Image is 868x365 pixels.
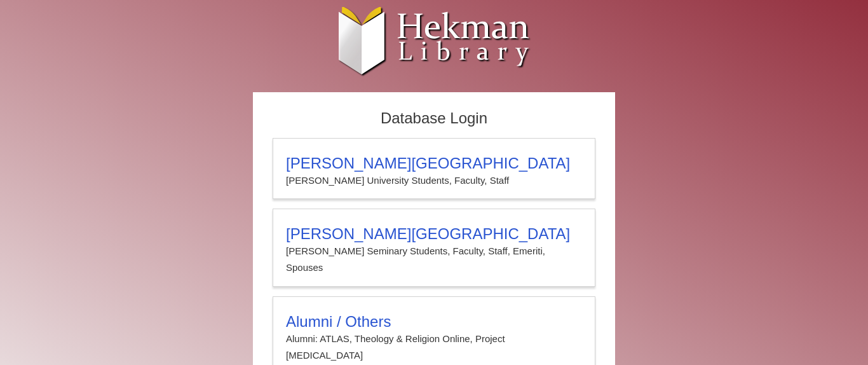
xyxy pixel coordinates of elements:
[286,331,582,364] p: Alumni: ATLAS, Theology & Religion Online, Project [MEDICAL_DATA]
[273,209,595,287] a: [PERSON_NAME][GEOGRAPHIC_DATA][PERSON_NAME] Seminary Students, Faculty, Staff, Emeriti, Spouses
[273,138,595,199] a: [PERSON_NAME][GEOGRAPHIC_DATA][PERSON_NAME] University Students, Faculty, Staff
[266,106,602,132] h2: Database Login
[286,313,582,364] summary: Alumni / OthersAlumni: ATLAS, Theology & Religion Online, Project [MEDICAL_DATA]
[286,243,582,277] p: [PERSON_NAME] Seminary Students, Faculty, Staff, Emeriti, Spouses
[286,155,582,172] h3: [PERSON_NAME][GEOGRAPHIC_DATA]
[286,313,582,331] h3: Alumni / Others
[286,172,582,189] p: [PERSON_NAME] University Students, Faculty, Staff
[286,225,582,243] h3: [PERSON_NAME][GEOGRAPHIC_DATA]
